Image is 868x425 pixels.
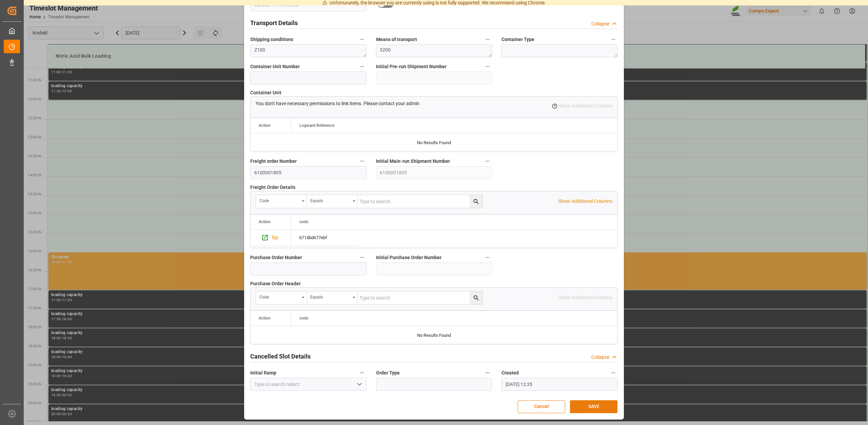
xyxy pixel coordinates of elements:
span: Container Unit Number [250,63,300,70]
button: open menu [307,195,358,208]
h2: Cancelled Slot Details [250,352,311,361]
button: open menu [354,379,364,390]
button: Initial Purchase Order Number [483,253,492,262]
span: Container Unit [250,89,281,96]
span: Order Type [376,369,400,376]
div: Action [259,316,271,321]
div: Press SPACE to select this row. [251,230,291,246]
div: Collapse [591,20,609,27]
span: Purchase Order Header [250,280,301,287]
span: Purchase Order Number [250,254,302,261]
input: Type to search/select [250,378,367,391]
button: Initial Ramp [358,368,367,377]
div: Action [259,219,271,224]
button: Container Unit Number [358,62,367,71]
button: Order Type [483,368,492,377]
span: Container Type [501,36,534,43]
button: Purchase Order Number [358,253,367,262]
div: code [259,196,299,204]
p: You don't have necessary permissions to link items. Please contact your admin [256,100,419,107]
input: DD.MM.YYYY HH:MM [501,378,618,391]
div: Equals [310,292,350,300]
button: open menu [256,291,307,304]
span: Means of transport [376,36,417,43]
span: code [299,219,308,224]
button: open menu [256,195,307,208]
button: Means of transport [483,35,492,44]
span: Initial Main-run Shipment Number [376,158,450,165]
div: Equals [310,196,350,204]
span: Initial Ramp [250,369,276,376]
input: Type to search [358,195,482,208]
textarea: Z100 [250,44,367,57]
button: search button [470,195,482,208]
span: Initial Pre-run Shipment Number [376,63,447,70]
button: Container Type [609,35,618,44]
div: code [259,292,299,300]
h2: Transport Details [250,18,298,27]
button: Shipping conditions [358,35,367,44]
span: Logward Reference [299,123,334,128]
button: Initial Main-run Shipment Number [483,157,492,166]
button: open menu [307,291,358,304]
button: Freight order Number [358,157,367,166]
button: Created [609,368,618,377]
button: Cancel [518,400,565,413]
button: search button [470,291,482,304]
div: Collapse [591,354,609,361]
span: Created [501,369,519,376]
span: Initial Purchase Order Number [376,254,441,261]
span: Freight order Number [250,158,297,165]
input: Type to search [358,291,482,304]
div: b714bd677ebf [291,230,359,246]
p: Show Additional Columns [558,198,612,205]
div: Press SPACE to select this row. [291,230,359,246]
span: Shipping conditions [250,36,293,43]
textarea: 3200 [376,44,492,57]
div: Action [259,123,271,128]
button: Initial Pre-run Shipment Number [483,62,492,71]
span: Freight Order Details [250,184,295,191]
button: SAVE [570,400,617,413]
span: code [299,316,308,321]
